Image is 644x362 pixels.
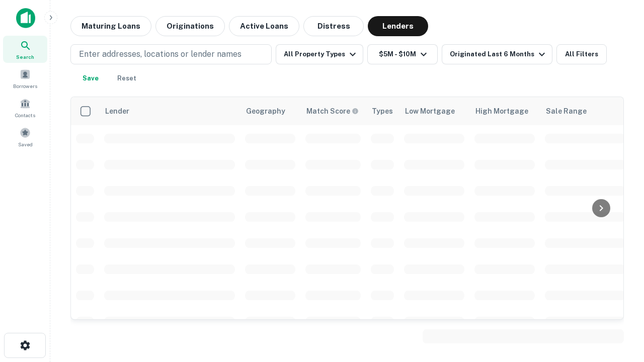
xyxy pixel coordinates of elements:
span: Search [16,53,34,61]
span: Contacts [15,111,35,119]
div: Lender [105,105,129,117]
button: Save your search to get updates of matches that match your search criteria. [74,68,107,88]
div: High Mortgage [475,105,528,117]
div: Originated Last 6 Months [450,48,548,60]
span: Saved [18,140,33,148]
button: $5M - $10M [367,44,438,64]
button: Lenders [368,16,428,36]
iframe: Chat Widget [594,249,644,298]
div: Low Mortgage [405,105,455,117]
span: Borrowers [13,82,37,90]
th: Lender [99,97,240,125]
button: Originated Last 6 Months [442,44,552,64]
a: Saved [3,123,47,150]
button: Enter addresses, locations or lender names [70,44,272,64]
a: Contacts [3,94,47,121]
button: Originations [155,16,225,36]
a: Borrowers [3,65,47,92]
div: Types [372,105,393,117]
th: Capitalize uses an advanced AI algorithm to match your search with the best lender. The match sco... [300,97,366,125]
p: Enter addresses, locations or lender names [79,48,242,60]
img: capitalize-icon.png [16,8,35,28]
div: Geography [246,105,285,117]
h6: Match Score [306,106,357,117]
button: Maturing Loans [70,16,151,36]
button: All Property Types [276,44,363,64]
button: Reset [111,68,143,88]
th: Low Mortgage [399,97,469,125]
th: Types [366,97,399,125]
div: Capitalize uses an advanced AI algorithm to match your search with the best lender. The match sco... [306,106,359,117]
button: All Filters [556,44,607,64]
th: Sale Range [540,97,630,125]
th: High Mortgage [469,97,540,125]
button: Distress [303,16,364,36]
button: Active Loans [229,16,299,36]
a: Search [3,36,47,63]
div: Sale Range [546,105,587,117]
th: Geography [240,97,300,125]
